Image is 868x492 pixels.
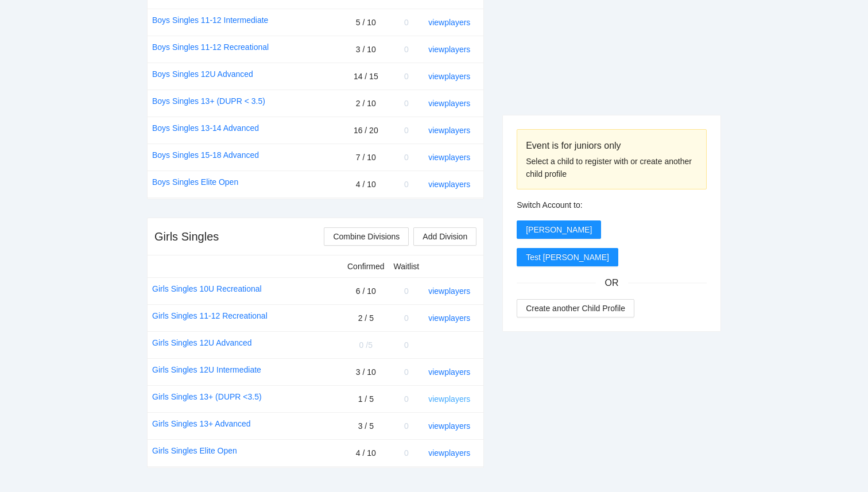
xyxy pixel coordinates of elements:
[526,138,697,153] div: Event is for juniors only
[428,286,470,296] a: view players
[526,302,625,315] span: Create another Child Profile
[343,358,389,385] td: 3 / 10
[517,199,707,211] div: Switch Account to:
[343,144,389,171] td: 7 / 10
[526,155,697,180] div: Select a child to register with or create another child profile
[428,153,470,162] a: view players
[343,9,389,36] td: 5 / 10
[343,171,389,197] td: 4 / 10
[404,45,409,54] span: 0
[404,72,409,81] span: 0
[404,421,409,431] span: 0
[152,363,261,376] a: Girls Singles 12U Intermediate
[413,227,476,246] button: Add Division
[404,99,409,108] span: 0
[394,260,420,273] div: Waitlist
[152,417,251,430] a: Girls Singles 13+ Advanced
[428,180,470,189] a: view players
[343,412,389,439] td: 3 / 5
[517,299,634,317] button: Create another Child Profile
[428,45,470,54] a: view players
[347,260,385,273] div: Confirmed
[333,230,400,243] span: Combine Divisions
[428,18,470,27] a: view players
[152,309,268,322] a: Girls Singles 11-12 Recreational
[526,223,592,236] span: [PERSON_NAME]
[526,251,609,264] span: Test [PERSON_NAME]
[428,72,470,81] a: view players
[404,286,409,296] span: 0
[428,367,470,377] a: view players
[359,340,373,350] span: 0 / 5
[152,390,262,403] a: Girls Singles 13+ (DUPR <3.5)
[517,248,618,266] button: Test [PERSON_NAME]
[404,18,409,27] span: 0
[152,336,252,349] a: Girls Singles 12U Advanced
[343,90,389,117] td: 2 / 10
[152,444,237,457] a: Girls Singles Elite Open
[596,276,628,290] span: OR
[324,227,409,246] button: Combine Divisions
[428,126,470,135] a: view players
[404,153,409,162] span: 0
[428,421,470,431] a: view players
[404,340,409,350] span: 0
[154,228,219,245] div: Girls Singles
[404,313,409,323] span: 0
[404,180,409,189] span: 0
[343,439,389,466] td: 4 / 10
[152,122,259,134] a: Boys Singles 13-14 Advanced
[343,117,389,144] td: 16 / 20
[404,448,409,458] span: 0
[152,176,238,188] a: Boys Singles Elite Open
[343,36,389,63] td: 3 / 10
[428,394,470,404] a: view players
[428,99,470,108] a: view players
[428,313,470,323] a: view players
[152,95,265,107] a: Boys Singles 13+ (DUPR < 3.5)
[152,41,269,53] a: Boys Singles 11-12 Recreational
[517,220,601,239] button: [PERSON_NAME]
[152,282,262,295] a: Girls Singles 10U Recreational
[343,63,389,90] td: 14 / 15
[343,277,389,304] td: 6 / 10
[152,14,268,26] a: Boys Singles 11-12 Intermediate
[404,367,409,377] span: 0
[343,385,389,412] td: 1 / 5
[152,68,253,80] a: Boys Singles 12U Advanced
[404,394,409,404] span: 0
[343,304,389,331] td: 2 / 5
[423,230,467,243] span: Add Division
[428,448,470,458] a: view players
[152,149,259,161] a: Boys Singles 15-18 Advanced
[404,126,409,135] span: 0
